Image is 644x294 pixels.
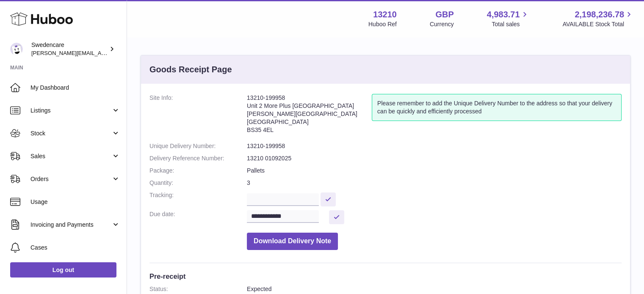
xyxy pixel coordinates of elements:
dt: Package: [149,167,247,175]
span: 2,198,236.78 [575,9,624,20]
span: AVAILABLE Stock Total [562,20,634,28]
dt: Tracking: [149,191,247,206]
button: Download Delivery Note [247,233,338,250]
div: Huboo Ref [368,20,397,28]
span: Orders [30,175,111,183]
dd: 13210 01092025 [247,154,622,162]
span: My Dashboard [30,84,120,92]
h3: Pre-receipt [149,272,622,281]
dt: Delivery Reference Number: [149,154,247,162]
span: Total sales [492,20,529,28]
img: rebecca.fall@swedencare.co.uk [10,43,23,55]
div: Please remember to add the Unique Delivery Number to the address so that your delivery can be qui... [372,94,622,121]
span: Cases [30,244,120,252]
dt: Due date: [149,210,247,224]
dt: Unique Delivery Number: [149,142,247,150]
span: 4,983.71 [487,9,520,20]
dd: Expected [247,285,622,293]
div: Swedencare [31,41,108,57]
strong: 13210 [373,9,397,20]
span: Stock [30,129,111,137]
h3: Goods Receipt Page [149,64,232,75]
strong: GBP [435,9,453,20]
dt: Site Info: [149,94,247,138]
dd: Pallets [247,167,622,175]
address: 13210-199958 Unit 2 More Plus [GEOGRAPHIC_DATA] [PERSON_NAME][GEOGRAPHIC_DATA] [GEOGRAPHIC_DATA] ... [247,94,372,138]
dt: Quantity: [149,179,247,187]
a: Log out [10,262,116,278]
dd: 13210-199958 [247,142,622,150]
span: [PERSON_NAME][EMAIL_ADDRESS][DOMAIN_NAME] [31,49,170,56]
div: Currency [430,20,454,28]
span: Listings [30,107,111,115]
a: 4,983.71 Total sales [487,9,530,28]
span: Usage [30,198,120,206]
dt: Status: [149,285,247,293]
a: 2,198,236.78 AVAILABLE Stock Total [562,9,634,28]
dd: 3 [247,179,622,187]
span: Sales [30,152,111,160]
span: Invoicing and Payments [30,221,111,229]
